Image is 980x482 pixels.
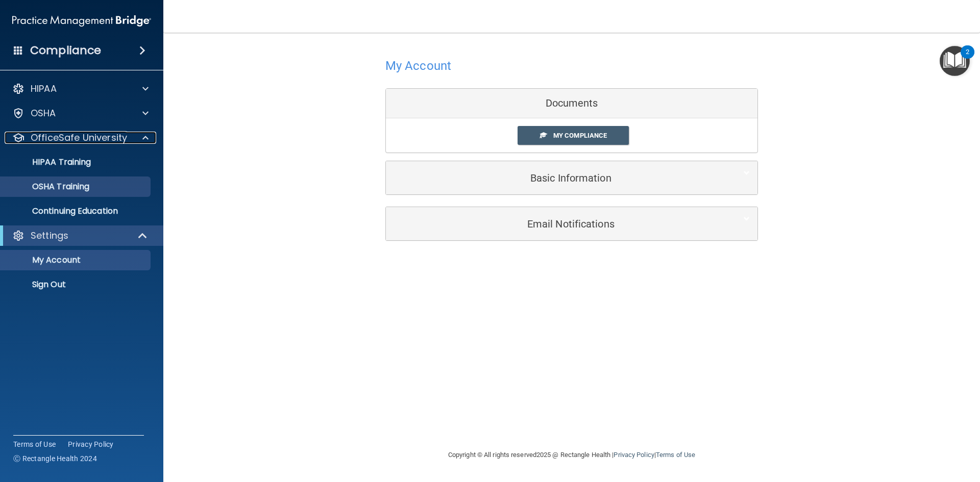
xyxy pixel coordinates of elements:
a: Settings [12,230,148,242]
a: Email Notifications [394,212,750,235]
div: Copyright © All rights reserved 2025 @ Rectangle Health | | [385,439,758,471]
div: Documents [386,89,757,118]
p: OfficeSafe University [31,132,127,144]
a: Basic Information [394,166,750,189]
p: Settings [31,230,68,242]
div: 2 [966,52,969,65]
p: OSHA Training [7,182,89,192]
h5: Email Notifications [394,218,719,230]
p: My Account [7,255,146,265]
a: HIPAA [12,83,149,95]
a: OfficeSafe University [12,132,149,144]
a: Terms of Use [656,451,695,459]
span: Ⓒ Rectangle Health 2024 [13,453,97,464]
a: Privacy Policy [68,439,114,449]
h4: Compliance [30,43,101,58]
p: Sign Out [7,280,146,290]
span: My Compliance [553,132,607,139]
a: OSHA [12,107,149,119]
h5: Basic Information [394,172,719,184]
a: Terms of Use [13,439,56,449]
img: PMB logo [12,11,151,31]
button: Open Resource Center, 2 new notifications [940,46,970,76]
a: Privacy Policy [614,451,654,459]
p: OSHA [31,107,56,119]
p: HIPAA Training [7,157,91,167]
p: HIPAA [31,83,57,95]
p: Continuing Education [7,206,146,216]
h4: My Account [385,59,451,72]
